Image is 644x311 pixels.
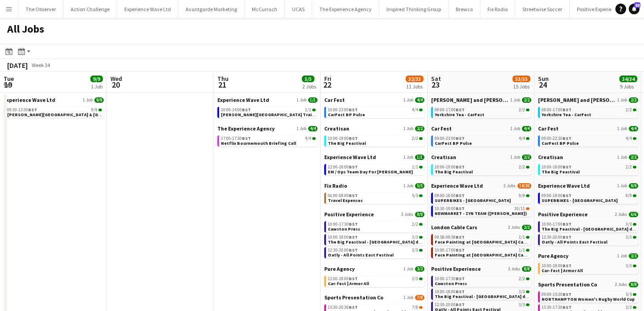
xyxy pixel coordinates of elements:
span: Yorkshire Tea - CarFest [435,112,484,118]
span: BST [456,247,465,253]
span: 9/9 [519,193,525,198]
span: Travel Expenses [328,198,363,203]
span: 10:00-23:00 [328,108,358,112]
a: Experience Wave Ltd1 Job1/1 [324,154,424,160]
span: Experience Wave Ltd [324,154,376,160]
span: 3 Jobs [508,266,520,272]
span: Experience Wave Ltd [217,97,269,103]
span: BST [456,164,465,170]
span: 15:30-20:30 [328,305,358,310]
span: 2/2 [522,155,531,160]
span: 3/3 [519,303,525,307]
span: 19 [2,80,14,90]
a: Creatisan1 Job2/2 [538,154,638,160]
span: Car-fest | Armor All [328,281,369,286]
span: 2/2 [522,225,531,230]
span: 10:00-19:00 [542,165,572,169]
span: 2 Jobs [504,183,516,189]
span: BST [349,164,358,170]
button: The Experience Agency [312,0,379,18]
span: BST [349,107,358,113]
div: Experience Wave Ltd1 Job9/909:30-13:30BST9/9[PERSON_NAME][GEOGRAPHIC_DATA] & [GEOGRAPHIC_DATA] Vi... [4,97,104,120]
span: 10:00-17:30 [435,277,465,281]
a: 12:30-20:00BST3/3Oatly - All Points East Festival [328,247,423,257]
span: 9/9 [91,108,97,112]
span: Week 34 [30,62,52,68]
span: Cawston Press [328,226,360,232]
a: Car Fest1 Job4/4 [538,125,638,132]
span: 6/6 [629,212,638,217]
a: 10:00-18:00BST3/3Car-fest | Armor All [542,263,636,273]
span: London Cable Cars [431,224,477,231]
span: 1/1 [308,97,318,103]
span: 3/3 [412,235,418,240]
span: BST [349,193,358,198]
span: Pure Agency [538,252,568,259]
a: The Experience Agency1 Job4/4 [217,125,318,132]
span: SUPERBIKES - Cadwall Park [542,198,618,203]
span: 2/2 [626,108,632,112]
span: 22 [323,80,331,90]
a: 10:00-18:00BST3/3The Big Feastival - [GEOGRAPHIC_DATA] drinks [328,234,423,244]
span: BST [456,206,465,211]
a: 09:00-18:00BST9/9SUPERBIKES - [GEOGRAPHIC_DATA] [435,193,530,203]
span: 2/2 [412,136,418,141]
span: Oatly - All Points East Festival [542,239,607,245]
span: 09:00-15:30 [542,292,572,297]
span: 1 Job [617,155,627,160]
a: Sports Presentation Co2 Jobs8/8 [538,281,638,288]
a: 10:00-17:30BST2/2Cawston Press [435,276,530,286]
a: 08:00-17:00BST2/2Yorkshire Tea - CarFest [435,107,530,117]
a: 12:00-18:00BST3/3Car-fest | Armor All [328,276,423,286]
div: Pure Agency1 Job3/312:00-18:00BST3/3Car-fest | Armor All [324,265,424,294]
a: 10:00-19:00BST2/2The Big Feastival [435,164,530,174]
div: Creatisan1 Job2/210:00-19:00BST2/2The Big Feastival [538,154,638,182]
span: CarFest BP Pulse [435,140,472,146]
span: 09:00-23:00 [435,136,465,141]
span: Positive Experience [431,265,481,272]
span: 4/4 [519,136,525,141]
a: Creatisan1 Job2/2 [324,125,424,132]
div: The Experience Agency1 Job4/417:00-17:30BST4/4Netflix Bournemouth Briefing Call [217,125,318,148]
a: 09:30-13:30BST9/9[PERSON_NAME][GEOGRAPHIC_DATA] & [GEOGRAPHIC_DATA] Virtual Training [7,107,102,117]
span: BST [349,304,358,310]
span: 1/1 [305,108,311,112]
span: Face Painting at London Cable Cars [435,252,540,258]
a: 12:30-20:00BST3/3Oatly - All Points East Festival [542,234,636,244]
span: Netflix Bournemouth Briefing Call [221,140,296,146]
a: Fix Radio1 Job5/5 [324,182,424,189]
span: 10:00-19:00 [435,165,465,169]
button: UCAS [285,0,312,18]
span: 5/5 [412,193,418,198]
span: 2 Jobs [508,225,520,230]
span: BST [563,263,572,269]
span: 09:00-22:30 [542,136,572,141]
div: Pure Agency1 Job3/310:00-18:00BST3/3Car-fest | Armor All [538,252,638,281]
div: Experience Wave Ltd1 Job1/110:00-14:00BST1/1[PERSON_NAME][GEOGRAPHIC_DATA] Training [217,97,318,125]
span: 1 Job [297,97,306,103]
a: 10:00-19:00BST2/2The Big Feastival [542,164,636,174]
button: Streetwise Soccer [515,0,570,18]
span: Tue [4,75,14,83]
span: 08:00-17:00 [542,108,572,112]
span: Experience Wave Ltd [538,182,590,189]
span: Experience Wave Ltd [4,97,55,103]
span: 1 Job [617,126,627,131]
a: 10:30-19:00BST10/11NEWMARKET - ZYN TEAM ([PERSON_NAME]) [435,206,530,216]
span: 1 Job [403,97,413,103]
span: 2/2 [522,97,531,103]
span: 12:00-18:00 [328,165,358,169]
span: BST [563,304,572,310]
span: The Big Feastival [328,140,366,146]
span: BST [563,164,572,170]
span: BST [349,221,358,227]
span: Sun [538,75,549,83]
span: 2/2 [519,108,525,112]
span: BST [563,291,572,297]
span: Fix Radio [324,182,347,189]
span: Cadwell Park & Donington Park Virtual Training [7,112,174,118]
a: Car Fest1 Job4/4 [324,97,424,103]
span: BST [563,234,572,240]
span: Experience Wave Ltd [431,182,483,189]
span: 10:00-18:00 [435,290,465,294]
